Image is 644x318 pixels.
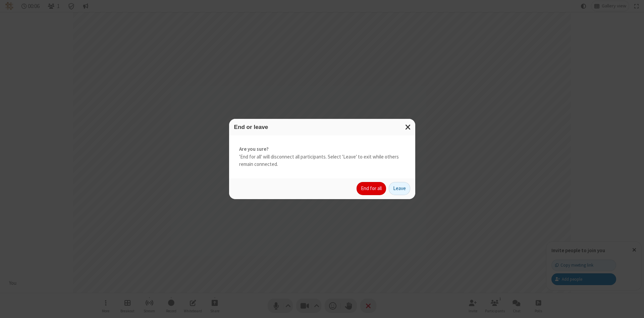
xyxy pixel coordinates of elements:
strong: Are you sure? [239,145,405,153]
button: Close modal [401,119,415,135]
h3: End or leave [234,124,410,130]
button: Leave [389,182,410,195]
button: End for all [357,182,386,195]
div: 'End for all' will disconnect all participants. Select 'Leave' to exit while others remain connec... [229,135,415,178]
